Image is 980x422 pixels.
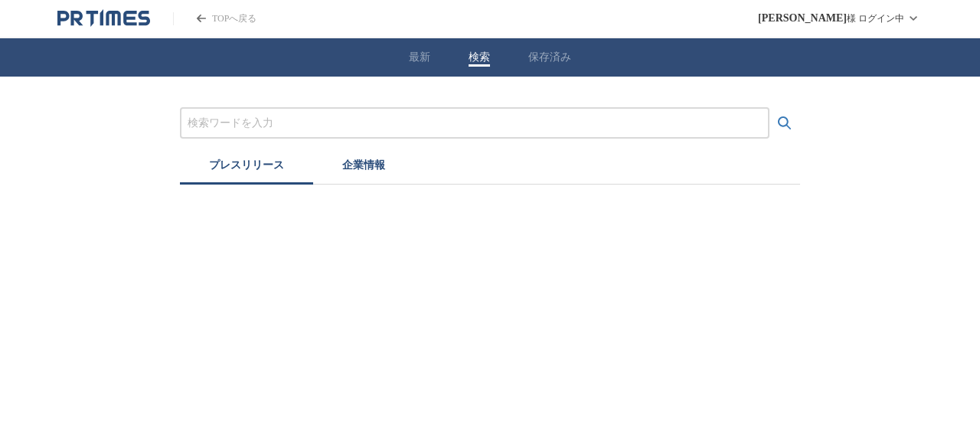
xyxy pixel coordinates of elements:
[409,51,430,64] button: 最新
[180,151,313,185] button: プレスリリース
[758,12,847,25] span: [PERSON_NAME]
[188,115,762,132] input: プレスリリースおよび企業を検索する
[528,51,571,64] button: 保存済み
[313,151,414,185] button: 企業情報
[469,51,490,64] button: 検索
[57,9,150,28] a: PR TIMESのトップページはこちら
[769,108,800,139] button: 検索する
[173,12,256,25] a: PR TIMESのトップページはこちら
